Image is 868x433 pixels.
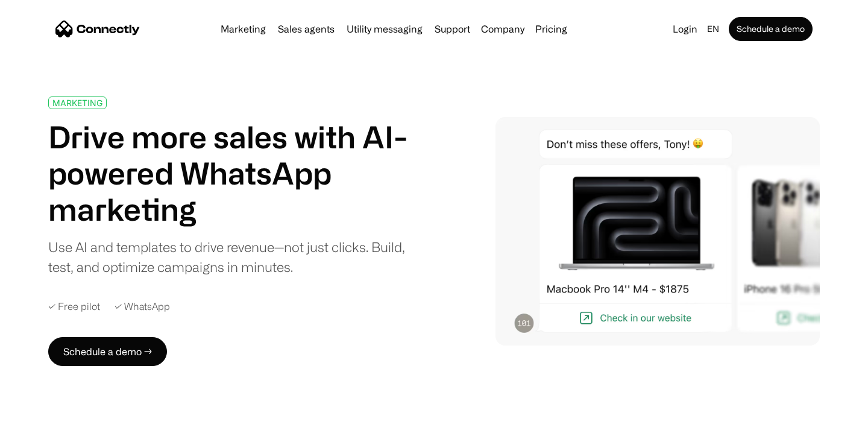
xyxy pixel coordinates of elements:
[115,301,170,312] div: ✓ WhatsApp
[702,21,726,37] div: en
[430,24,475,34] a: Support
[342,24,427,34] a: Utility messaging
[48,237,421,277] div: Use AI and templates to drive revenue—not just clicks. Build, test, and optimize campaigns in min...
[273,24,339,34] a: Sales agents
[55,20,140,38] a: home
[729,17,813,41] a: Schedule a demo
[530,24,572,34] a: Pricing
[668,21,702,37] a: Login
[48,301,100,312] div: ✓ Free pilot
[52,98,102,107] div: MARKETING
[216,24,271,34] a: Marketing
[707,21,719,37] div: en
[48,337,167,366] a: Schedule a demo →
[481,21,524,37] div: Company
[477,21,528,37] div: Company
[48,119,421,227] h1: Drive more sales with AI-powered WhatsApp marketing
